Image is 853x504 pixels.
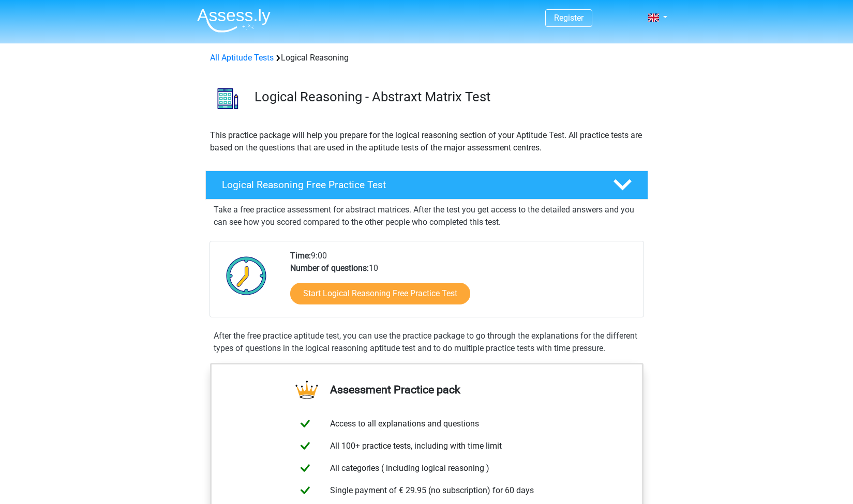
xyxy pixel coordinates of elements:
[554,13,583,23] a: Register
[206,77,250,120] img: logical reasoning
[222,179,596,191] h4: Logical Reasoning Free Practice Test
[197,8,271,33] img: Assessly
[290,283,470,304] a: Start Logical Reasoning Free Practice Test
[210,129,644,154] p: This practice package will help you prepare for the logical reasoning section of your Aptitude Te...
[214,204,640,228] p: Take a free practice assessment for abstract matrices. After the test you get access to the detai...
[282,250,643,317] div: 9:00 10
[220,250,273,301] img: Clock
[210,53,274,63] a: All Aptitude Tests
[290,263,369,273] b: Number of questions:
[201,171,652,200] a: Logical Reasoning Free Practice Test
[206,52,648,64] div: Logical Reasoning
[255,89,640,105] h3: Logical Reasoning - Abstraxt Matrix Test
[290,251,311,261] b: Time:
[209,330,644,355] div: After the free practice aptitude test, you can use the practice package to go through the explana...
